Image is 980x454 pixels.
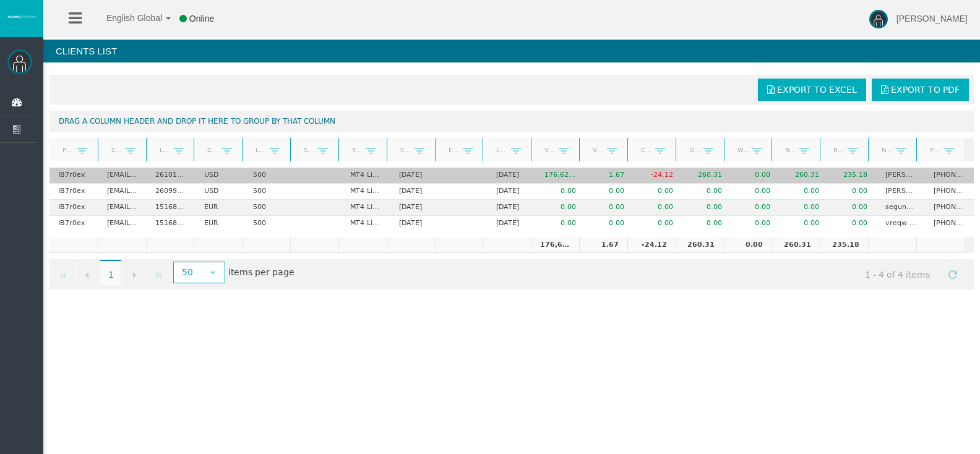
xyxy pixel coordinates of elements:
td: [EMAIL_ADDRESS][DOMAIN_NAME] [98,200,147,216]
td: 0.00 [634,200,682,216]
a: Go to the previous page [76,263,98,285]
a: Start Date [392,142,415,158]
img: user-image [869,10,888,28]
a: Volume [537,142,559,158]
td: 0.00 [585,200,634,216]
a: Real equity [826,142,848,158]
a: Export to Excel [758,79,866,101]
td: [DATE] [390,184,439,200]
td: 0.00 [634,184,682,200]
a: Name [874,142,896,158]
td: 0.00 [536,184,585,200]
td: 260.31 [779,168,828,184]
td: 0.00 [731,200,780,216]
td: IB7r0ex [49,184,98,200]
td: USD [196,184,244,200]
span: English Global [90,13,162,23]
td: 15168220 [147,200,196,216]
td: 26099401 [147,184,196,200]
td: [EMAIL_ADDRESS][DOMAIN_NAME] [98,168,147,184]
td: 1.67 [579,237,627,253]
td: 235.18 [828,168,877,184]
td: 176,620.00 [536,168,585,184]
td: [DATE] [488,216,536,231]
td: 0.00 [536,200,585,216]
td: IB7r0ex [49,216,98,231]
td: 26101657 [147,168,196,184]
a: Type [344,142,366,158]
span: Online [189,14,214,24]
span: Export to PDF [891,85,960,95]
td: MT4 LiveFloatingSpreadAccount [342,200,390,216]
span: select [208,268,218,278]
td: 0.00 [779,200,828,216]
td: 0.00 [585,216,634,231]
td: 0.00 [828,200,877,216]
td: 0.00 [634,216,682,231]
td: -24.12 [634,168,682,184]
td: 500 [244,216,293,231]
td: 0.00 [828,216,877,231]
td: 0.00 [585,184,634,200]
td: [EMAIL_ADDRESS][DOMAIN_NAME] [98,216,147,231]
span: 1 - 4 of 4 items [854,263,942,286]
a: Login [152,142,174,158]
td: 500 [244,200,293,216]
td: 0.00 [536,216,585,231]
a: Withdrawals [729,142,752,158]
td: 260.31 [772,237,820,253]
td: 0.00 [779,184,828,200]
a: Net deposits [778,142,800,158]
td: 0.00 [779,216,828,231]
td: IB7r0ex [49,200,98,216]
span: Go to the first page [59,270,69,280]
td: EUR [196,216,244,231]
h4: Clients List [43,40,980,62]
a: Last trade date [489,142,511,158]
span: 1 [100,260,121,286]
a: Refresh [942,263,963,284]
a: Phone [922,142,944,158]
a: End Date [441,142,463,158]
td: 0.00 [682,216,731,231]
td: 0.00 [731,216,780,231]
td: IB7r0ex [49,168,98,184]
td: 260.31 [682,168,731,184]
td: MT4 LiveFloatingSpreadAccount [342,216,390,231]
td: USD [196,168,244,184]
a: Leverage [248,142,270,158]
a: Volume lots [585,142,608,158]
a: Client [103,142,126,158]
td: 0.00 [682,200,731,216]
span: items per page [170,263,294,283]
a: Closed PNL [633,142,655,158]
td: 0.00 [682,184,731,200]
td: [PHONE_NUMBER] [925,184,974,200]
td: 0.00 [731,168,780,184]
td: 0.00 [724,237,772,253]
td: [DATE] [390,200,439,216]
span: Go to the next page [129,270,139,280]
td: [PHONE_NUMBER] [925,200,974,216]
span: 50 [174,263,201,282]
td: MT4 LiveFixedSpreadAccount [342,168,390,184]
a: Partner code [54,142,77,158]
td: [EMAIL_ADDRESS][DOMAIN_NAME] [98,184,147,200]
td: [PERSON_NAME] [877,184,926,200]
td: [DATE] [488,184,536,200]
a: Deposits [681,142,703,158]
td: 15168218 [147,216,196,231]
span: Go to the last page [153,270,163,280]
span: [PERSON_NAME] [896,14,968,24]
div: Drag a column header and drop it here to group by that column [49,111,974,132]
td: 260.31 [676,237,724,253]
td: [DATE] [488,168,536,184]
span: Export to Excel [777,85,857,95]
td: EUR [196,200,244,216]
td: 1.67 [585,168,634,184]
td: 176,620.00 [531,237,579,253]
td: vreqw efvrq [877,216,926,231]
span: Go to the previous page [82,270,92,280]
td: 500 [244,184,293,200]
td: 235.18 [820,237,868,253]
